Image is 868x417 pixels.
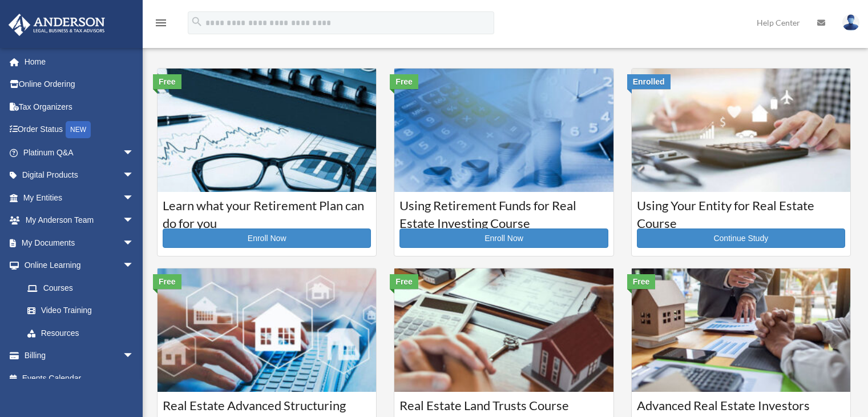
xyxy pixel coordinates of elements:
a: Online Learningarrow_drop_down [8,254,151,277]
a: My Anderson Teamarrow_drop_down [8,209,151,232]
a: menu [154,20,168,30]
div: Free [153,74,181,89]
span: arrow_drop_down [123,254,146,278]
div: Free [390,74,418,89]
a: My Documentsarrow_drop_down [8,231,151,254]
a: Platinum Q&Aarrow_drop_down [8,141,151,164]
div: Free [153,274,181,289]
img: User Pic [842,14,859,31]
div: NEW [66,121,91,138]
a: Events Calendar [8,367,151,390]
a: Courses [16,276,146,299]
a: Enroll Now [163,228,371,248]
a: Video Training [16,299,151,322]
a: Billingarrow_drop_down [8,344,151,367]
div: Free [627,274,656,289]
img: Anderson Advisors Platinum Portal [5,14,108,36]
i: menu [154,16,168,30]
span: arrow_drop_down [123,209,146,232]
i: search [191,15,203,28]
h3: Using Your Entity for Real Estate Course [637,197,845,226]
h3: Learn what your Retirement Plan can do for you [163,197,371,226]
a: Enroll Now [399,228,608,248]
a: Online Ordering [8,73,151,96]
div: Free [390,274,418,289]
span: arrow_drop_down [123,141,146,165]
a: My Entitiesarrow_drop_down [8,186,151,209]
span: arrow_drop_down [123,231,146,255]
a: Digital Productsarrow_drop_down [8,164,151,187]
a: Order StatusNEW [8,118,151,142]
span: arrow_drop_down [123,344,146,368]
a: Continue Study [637,228,845,248]
a: Home [8,50,151,73]
span: arrow_drop_down [123,164,146,187]
a: Tax Organizers [8,95,151,118]
div: Enrolled [627,74,671,89]
a: Resources [16,322,151,344]
h3: Using Retirement Funds for Real Estate Investing Course [399,197,608,226]
span: arrow_drop_down [123,186,146,210]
